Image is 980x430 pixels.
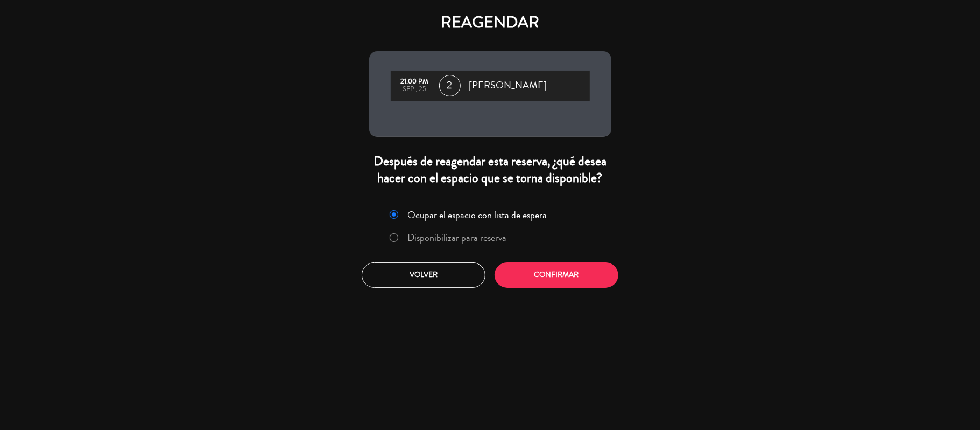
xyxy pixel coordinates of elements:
div: 21:00 PM [396,78,434,86]
div: Después de reagendar esta reserva, ¿qué desea hacer con el espacio que se torna disponible? [369,153,611,186]
span: [PERSON_NAME] [469,78,547,94]
h4: REAGENDAR [369,13,611,32]
div: sep., 25 [396,86,434,93]
span: 2 [439,75,461,96]
label: Ocupar el espacio con lista de espera [407,210,547,220]
button: Volver [362,262,485,288]
label: Disponibilizar para reserva [407,233,506,242]
button: Confirmar [495,262,618,288]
